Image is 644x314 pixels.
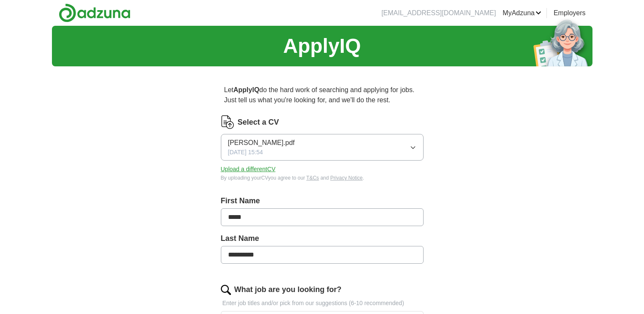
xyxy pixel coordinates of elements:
label: What job are you looking for? [234,284,342,295]
button: [PERSON_NAME].pdf[DATE] 15:54 [221,134,424,161]
img: CV Icon [221,115,234,129]
strong: ApplyIQ [234,86,259,93]
span: [PERSON_NAME].pdf [228,138,295,148]
a: Employers [554,8,586,18]
p: Enter job titles and/or pick from our suggestions (6-10 recommended) [221,299,424,308]
img: Adzuna logo [59,3,130,22]
label: Last Name [221,233,424,244]
a: MyAdzuna [503,8,541,18]
label: First Name [221,195,424,207]
h1: ApplyIQ [283,31,361,61]
button: Upload a differentCV [221,165,276,174]
p: Let do the hard work of searching and applying for jobs. Just tell us what you're looking for, an... [221,82,424,109]
img: search.png [221,285,231,295]
li: [EMAIL_ADDRESS][DOMAIN_NAME] [381,8,496,18]
span: [DATE] 15:54 [228,148,263,157]
div: By uploading your CV you agree to our and . [221,174,424,182]
a: Privacy Notice [330,175,363,181]
a: T&Cs [306,175,319,181]
label: Select a CV [238,117,279,128]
